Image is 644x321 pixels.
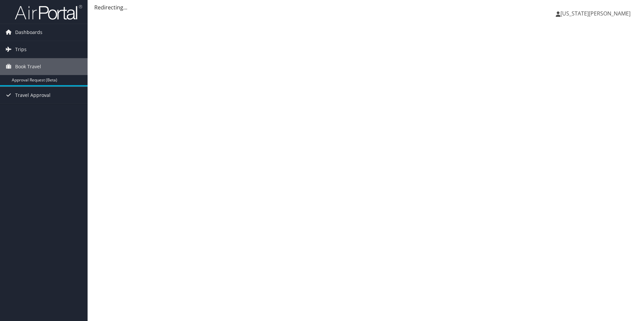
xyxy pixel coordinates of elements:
[15,4,82,20] img: airportal-logo.png
[15,87,51,104] span: Travel Approval
[560,10,631,17] span: [US_STATE][PERSON_NAME]
[15,58,41,75] span: Book Travel
[15,41,27,58] span: Trips
[94,3,637,11] div: Redirecting...
[556,3,637,24] a: [US_STATE][PERSON_NAME]
[15,24,42,41] span: Dashboards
